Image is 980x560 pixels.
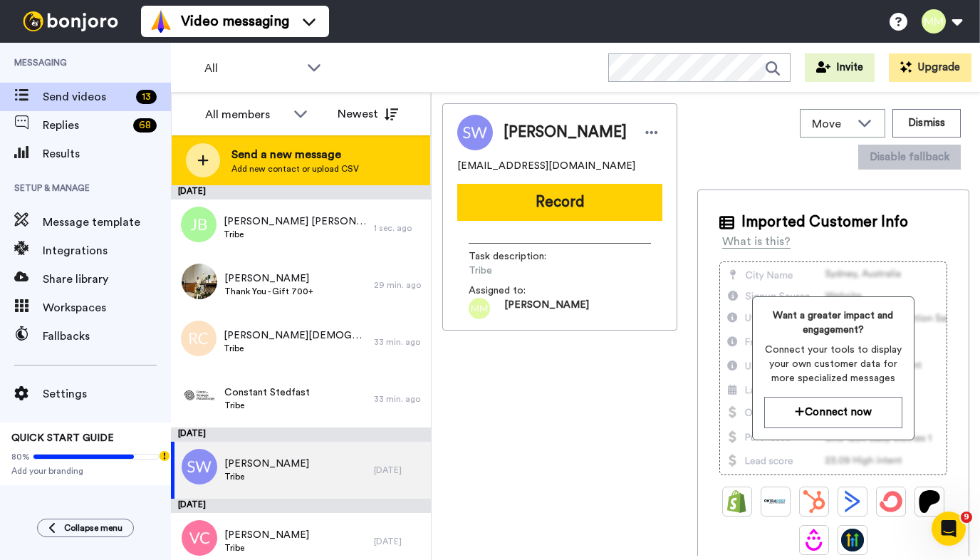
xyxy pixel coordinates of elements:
[803,529,825,551] img: Drip
[43,299,171,316] span: Workspaces
[204,60,300,77] span: All
[457,159,635,173] span: [EMAIL_ADDRESS][DOMAIN_NAME]
[43,242,171,259] span: Integrations
[805,53,875,82] button: Invite
[224,471,309,482] span: Tribe
[224,528,309,542] span: [PERSON_NAME]
[224,343,367,354] span: Tribe
[11,451,30,462] span: 80%
[889,53,971,82] button: Upgrade
[182,520,217,556] img: vc.png
[136,90,157,104] div: 13
[892,109,961,138] button: Dismiss
[918,490,941,513] img: Patreon
[374,336,424,348] div: 33 min. ago
[43,145,171,162] span: Results
[224,457,309,471] span: [PERSON_NAME]
[726,490,749,513] img: Shopify
[150,10,172,33] img: vm-color.svg
[43,214,171,231] span: Message template
[181,321,217,356] img: rc.png
[171,499,431,513] div: [DATE]
[803,490,825,513] img: Hubspot
[43,88,130,105] span: Send videos
[231,163,359,175] span: Add new contact or upload CSV
[171,427,431,442] div: [DATE]
[457,184,662,221] button: Record
[374,536,424,547] div: [DATE]
[181,11,289,31] span: Video messaging
[43,117,127,134] span: Replies
[182,449,217,484] img: sw.png
[224,400,310,411] span: Tribe
[171,185,431,199] div: [DATE]
[224,328,367,343] span: [PERSON_NAME][DEMOGRAPHIC_DATA]
[858,145,961,170] button: Disable fallback
[43,385,171,403] span: Settings
[764,397,903,427] button: Connect now
[327,100,409,128] button: Newest
[764,490,787,513] img: Ontraport
[764,308,903,337] span: Want a greater impact and engagement?
[43,271,171,288] span: Share library
[741,212,908,233] span: Imported Customer Info
[469,298,490,319] img: mm.png
[722,233,791,250] div: What is this?
[374,393,424,405] div: 33 min. ago
[374,222,424,234] div: 1 sec. ago
[11,465,160,477] span: Add your branding
[841,529,864,551] img: GoHighLevel
[504,122,627,143] span: [PERSON_NAME]
[812,115,850,133] span: Move
[37,519,134,537] button: Collapse menu
[231,146,359,163] span: Send a new message
[457,115,493,150] img: Image of Sarah Webber
[504,298,589,319] span: [PERSON_NAME]
[374,465,424,476] div: [DATE]
[158,450,171,462] div: Tooltip anchor
[224,271,313,286] span: [PERSON_NAME]
[469,264,604,278] span: Tribe
[764,343,903,385] span: Connect your tools to display your own customer data for more specialized messages
[224,214,367,229] span: [PERSON_NAME] [PERSON_NAME]
[133,118,157,133] div: 68
[182,378,217,413] img: f1f42152-8612-48fa-a493-3785976cfafd.png
[961,512,972,523] span: 9
[224,542,309,554] span: Tribe
[224,286,313,297] span: Thank You - Gift 700+
[11,433,114,443] span: QUICK START GUIDE
[932,512,966,546] iframe: Intercom live chat
[181,207,217,242] img: jb.png
[43,328,171,345] span: Fallbacks
[469,249,568,264] span: Task description :
[469,284,568,298] span: Assigned to:
[880,490,902,513] img: ConvertKit
[205,106,286,123] div: All members
[374,279,424,291] div: 29 min. ago
[224,229,367,240] span: Tribe
[841,490,864,513] img: ActiveCampaign
[224,385,310,400] span: Constant Stedfast
[17,11,124,31] img: bj-logo-header-white.svg
[182,264,217,299] img: c9b9b71d-c8aa-48eb-b0a8-76358c3e7beb.jpg
[64,522,123,534] span: Collapse menu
